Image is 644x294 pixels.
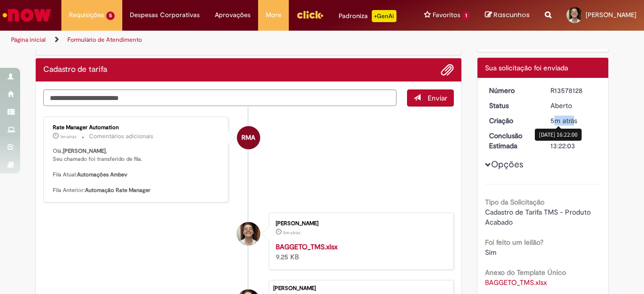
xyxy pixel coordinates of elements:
[130,10,200,20] span: Despesas Corporativas
[215,10,251,20] span: Aprovações
[481,85,543,95] dt: Número
[276,242,338,251] a: BAGGETO_TMS.xlsx
[11,36,46,44] a: Página inicial
[60,134,76,140] time: 29/09/2025 16:25:48
[242,126,255,150] span: RMA
[535,129,582,140] div: [DATE] 16:22:00
[1,5,53,25] img: ServiceNow
[60,134,76,140] span: 1m atrás
[485,63,568,72] span: Sua solicitação foi enviada
[276,221,443,227] div: [PERSON_NAME]
[485,198,544,207] b: Tipo da Solicitação
[266,10,281,20] span: More
[69,10,104,20] span: Requisições
[43,89,396,106] textarea: Digite sua mensagem aqui...
[296,7,324,22] img: click_logo_yellow_360x200.png
[485,278,547,287] a: Download de BAGGETO_TMS.xlsx
[237,126,260,149] div: Rate Manager Automation
[550,116,597,126] div: 29/09/2025 16:22:00
[53,147,220,194] p: Olá, , Seu chamado foi transferido de fila. Fila Atual: Fila Anterior:
[273,285,448,291] div: [PERSON_NAME]
[441,63,454,76] button: Adicionar anexos
[77,171,127,178] b: Automações Ambev
[485,11,530,20] a: Rascunhos
[428,93,447,103] span: Enviar
[481,101,543,111] dt: Status
[89,132,153,141] small: Comentários adicionais
[550,101,597,111] div: Aberto
[481,116,543,126] dt: Criação
[550,116,577,125] span: 5m atrás
[106,12,115,20] span: 5
[433,10,460,20] span: Favoritos
[237,222,260,245] div: Lucas Renan De Campos
[63,147,106,155] b: [PERSON_NAME]
[53,125,220,131] div: Rate Manager Automation
[67,36,142,44] a: Formulário de Atendimento
[276,242,443,262] div: 9.25 KB
[485,268,566,277] b: Anexo do Template Único
[462,12,470,20] span: 1
[494,10,530,20] span: Rascunhos
[407,89,454,107] button: Enviar
[8,31,422,49] ul: Trilhas de página
[85,186,150,194] b: Automação Rate Manager
[485,238,543,247] b: Foi feito um leilão?
[43,65,107,74] h2: Cadastro de tarifa Histórico de tíquete
[485,248,497,257] span: Sim
[586,11,636,19] span: [PERSON_NAME]
[485,208,593,227] span: Cadastro de Tarifa TMS - Produto Acabado
[283,230,300,236] span: 5m atrás
[283,230,300,236] time: 29/09/2025 16:21:47
[339,10,396,22] div: Padroniza
[372,10,396,22] p: +GenAi
[550,85,597,95] div: R13578128
[481,131,543,151] dt: Conclusão Estimada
